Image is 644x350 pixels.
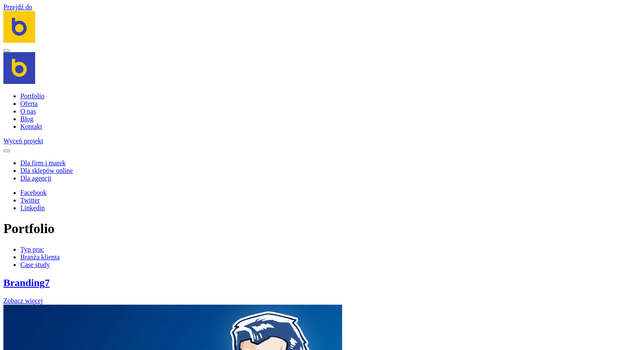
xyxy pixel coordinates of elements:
[3,297,43,304] a: Zobacz więcej
[20,159,66,167] a: Dla firm i marek
[20,175,51,182] a: Dla agencji
[44,277,50,288] span: 7
[20,197,40,204] a: Twitter
[3,11,35,43] img: Brandoo Group
[20,100,38,107] a: Oferta
[20,253,60,261] a: Branża klienta
[20,92,44,100] a: Portfolio
[3,137,43,144] a: Wyceń projekt
[20,204,45,211] a: Linkedin
[20,108,36,115] a: O nas
[3,52,35,84] img: Brandoo Group
[20,189,47,196] a: Facebook
[3,221,641,236] h1: Portfolio
[3,277,50,288] a: Branding7
[3,49,10,52] button: Navigation
[20,123,42,130] a: Kontakt
[20,115,33,122] a: Blog
[20,167,73,174] a: Dla sklepów online
[20,246,44,253] a: Typ prac
[20,261,50,268] a: Case study
[3,150,10,152] button: Close
[3,3,32,11] a: Przejdź do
